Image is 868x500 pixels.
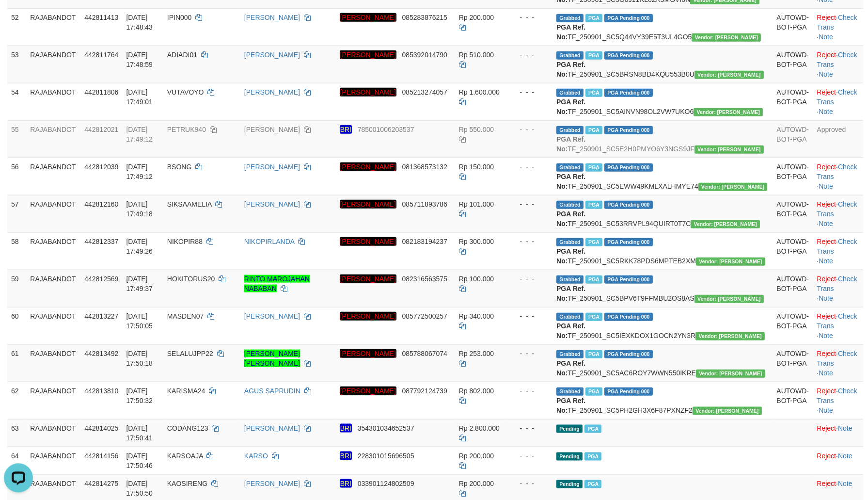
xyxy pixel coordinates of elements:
[604,14,653,22] span: PGA Pending
[126,274,153,292] span: [DATE] 17:49:37
[7,82,26,120] td: 54
[813,194,863,232] td: · ·
[552,344,773,381] td: TF_250901_SC5AC6ROY7WWN550IKRE
[84,274,118,282] span: 442812569
[126,349,153,367] span: [DATE] 17:50:18
[604,88,653,97] span: PGA Pending
[459,13,494,21] span: Rp 200.000
[584,480,601,488] span: Marked by adkmelisa
[167,479,207,487] span: KAOSIRENG
[838,479,852,487] a: Note
[126,452,153,469] span: [DATE] 17:50:46
[340,479,352,487] em: BRI
[813,306,863,344] td: · ·
[817,200,836,208] a: Reject
[402,162,447,170] span: Copy 081368573132 to clipboard
[167,88,204,96] span: VUTAVOYO
[512,423,549,433] div: - - -
[585,275,602,283] span: Marked by adkkusuma
[340,237,396,245] em: [PERSON_NAME]
[459,274,494,282] span: Rp 100.000
[26,381,80,419] td: RAJABANDOT
[459,452,494,459] span: Rp 200.000
[556,163,584,171] span: Grabbed
[584,452,601,460] span: Marked by adkmelisa
[819,369,833,376] a: Note
[512,87,549,97] div: - - -
[7,446,26,474] td: 64
[556,172,585,190] b: PGA Ref. No:
[817,312,857,329] a: Check Trans
[552,232,773,269] td: TF_250901_SC5RKK78PDS6MPTEB2XM
[552,157,773,194] td: TF_250901_SC5EWW49KMLXALHMYE74
[402,13,447,21] span: Copy 085283876215 to clipboard
[817,452,836,459] a: Reject
[167,452,203,459] span: KARSOAJA
[604,312,653,321] span: PGA Pending
[126,50,153,68] span: [DATE] 17:48:59
[813,45,863,82] td: · ·
[556,60,585,78] b: PGA Ref. No:
[694,145,764,153] span: Vendor URL: https://secure5.1velocity.biz
[817,424,836,432] a: Reject
[459,162,494,170] span: Rp 150.000
[556,452,583,460] span: Pending
[126,312,153,329] span: [DATE] 17:50:05
[244,274,310,292] a: RINTO MAROJAHAN NABABAN
[358,452,414,459] span: Copy 228301015696505 to clipboard
[84,424,118,432] span: 442814025
[817,13,857,31] a: Check Trans
[84,125,118,133] span: 442812021
[7,194,26,232] td: 57
[817,237,857,255] a: Check Trans
[126,479,153,497] span: [DATE] 17:50:50
[512,199,549,209] div: - - -
[26,120,80,157] td: RAJABANDOT
[7,381,26,419] td: 62
[817,274,857,292] a: Check Trans
[459,479,494,487] span: Rp 200.000
[694,294,764,303] span: Vendor URL: https://secure5.1velocity.biz
[7,157,26,194] td: 56
[773,157,813,194] td: AUTOWD-BOT-PGA
[7,419,26,446] td: 63
[556,275,584,283] span: Grabbed
[512,451,549,460] div: - - -
[26,306,80,344] td: RAJABANDOT
[604,51,653,59] span: PGA Pending
[819,182,833,190] a: Note
[556,210,585,227] b: PGA Ref. No:
[556,350,584,358] span: Grabbed
[84,200,118,208] span: 442812160
[512,274,549,283] div: - - -
[817,88,836,96] a: Reject
[584,424,601,433] span: Marked by adkmelisa
[585,312,602,321] span: Marked by adkkusuma
[604,275,653,283] span: PGA Pending
[817,274,836,282] a: Reject
[773,306,813,344] td: AUTOWD-BOT-PGA
[813,120,863,157] td: Approved
[459,312,494,320] span: Rp 340.000
[813,232,863,269] td: · ·
[244,387,300,394] a: AGUS SAPRUDIN
[556,247,585,264] b: PGA Ref. No:
[459,125,494,133] span: Rp 550.000
[817,50,857,68] a: Check Trans
[512,124,549,134] div: - - -
[552,381,773,419] td: TF_250901_SC5PH2GH3X6F87PXNZF2
[7,269,26,306] td: 59
[7,344,26,381] td: 61
[340,311,396,320] em: [PERSON_NAME]
[556,238,584,246] span: Grabbed
[84,13,118,21] span: 442811413
[556,200,584,209] span: Grabbed
[84,479,118,487] span: 442814275
[84,88,118,96] span: 442811806
[773,8,813,45] td: AUTOWD-BOT-PGA
[84,349,118,357] span: 442813492
[126,237,153,255] span: [DATE] 17:49:26
[26,8,80,45] td: RAJABANDOT
[817,88,857,105] a: Check Trans
[773,344,813,381] td: AUTOWD-BOT-PGA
